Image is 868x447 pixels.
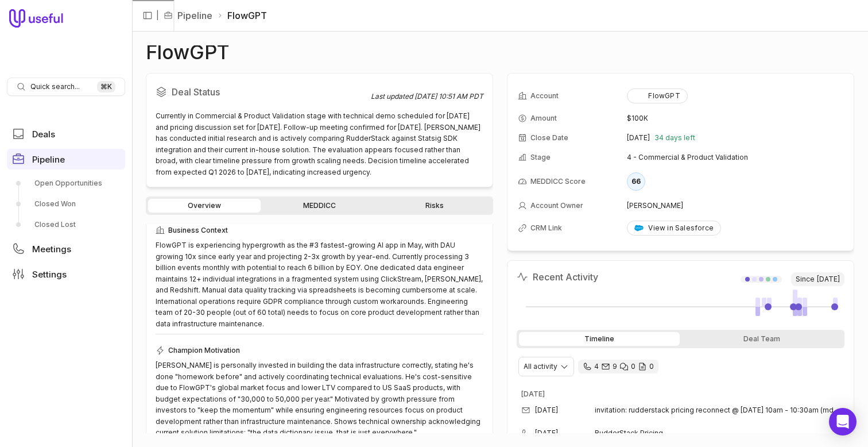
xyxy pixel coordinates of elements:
h2: Recent Activity [517,270,598,284]
div: 66 [627,172,645,191]
div: FlowGPT [634,91,680,101]
div: View in Salesforce [634,223,714,233]
a: Overview [148,199,261,213]
div: Currently in Commercial & Product Validation stage with technical demo scheduled for [DATE] and p... [156,110,483,178]
span: Account Owner [530,201,583,210]
a: Closed Won [7,195,125,213]
h1: FlowGPT [146,45,230,59]
div: Deal Team [682,332,843,346]
div: Open Intercom Messenger [829,408,857,436]
span: 34 days left [654,133,695,142]
div: Champion Motivation [156,344,483,357]
td: [PERSON_NAME] [627,196,843,215]
span: Close Date [530,133,568,142]
div: Business Context [156,223,483,237]
div: Last updated [371,92,483,101]
td: 4 - Commercial & Product Validation [627,148,843,167]
time: [DATE] [817,275,840,284]
a: View in Salesforce [627,221,721,236]
time: [DATE] [535,406,558,415]
a: MEDDICC [263,199,375,213]
span: Deals [32,130,55,138]
button: FlowGPT [627,88,687,103]
a: Pipeline [177,9,212,22]
span: | [156,9,159,22]
a: Risks [378,199,491,213]
button: Collapse sidebar [139,7,156,24]
span: Stage [530,153,551,162]
a: Pipeline [7,149,125,169]
td: $100K [627,109,843,128]
time: [DATE] [521,390,545,398]
kbd: ⌘ K [97,81,115,93]
div: Timeline [519,332,680,346]
span: invitation: rudderstack pricing reconnect @ [DATE] 10am - 10:30am (mdt) ([PERSON_NAME]) [595,406,840,415]
li: FlowGPT [217,9,267,22]
div: [PERSON_NAME] is personally invested in building the data infrastructure correctly, stating he's ... [156,360,483,438]
div: 4 calls and 9 email threads [578,360,658,373]
a: Closed Lost [7,215,125,234]
h2: Deal Status [156,83,371,101]
span: Quick search... [30,82,80,91]
time: [DATE] [627,133,650,142]
time: [DATE] [535,429,558,438]
span: Since [791,272,844,286]
a: Open Opportunities [7,174,125,192]
time: [DATE] 10:51 AM PDT [414,92,483,101]
a: Deals [7,124,125,144]
a: Settings [7,264,125,284]
div: FlowGPT is experiencing hypergrowth as the #3 fastest-growing AI app in May, with DAU growing 10x... [156,240,483,329]
span: Meetings [32,245,71,253]
span: Settings [32,270,67,279]
span: Account [530,91,559,101]
span: Amount [530,114,557,123]
a: Meetings [7,238,125,259]
span: Pipeline [32,155,65,164]
span: CRM Link [530,223,562,233]
span: MEDDICC Score [530,177,586,186]
span: RudderStack Pricing [595,429,826,438]
div: Pipeline submenu [7,174,125,234]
